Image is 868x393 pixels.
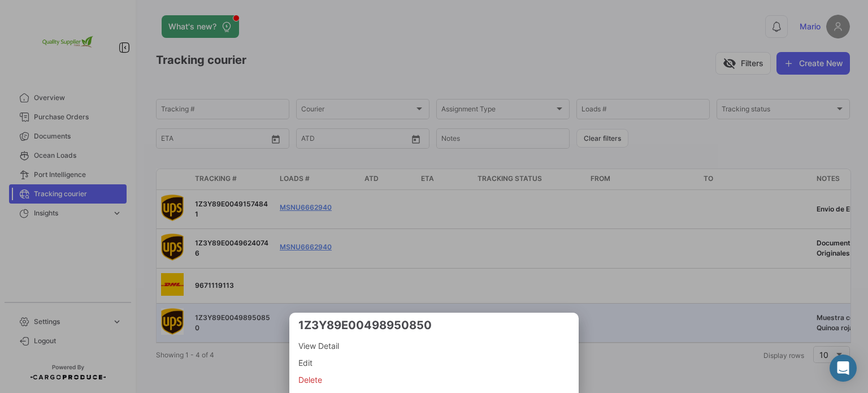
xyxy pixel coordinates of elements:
h3: 1Z3Y89E00498950850 [298,317,570,333]
span: View Detail [298,339,570,353]
a: Edit [298,355,570,372]
div: Abrir Intercom Messenger [830,355,857,382]
span: Delete [298,373,570,387]
a: View Detail [298,338,570,355]
span: Edit [298,356,570,370]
